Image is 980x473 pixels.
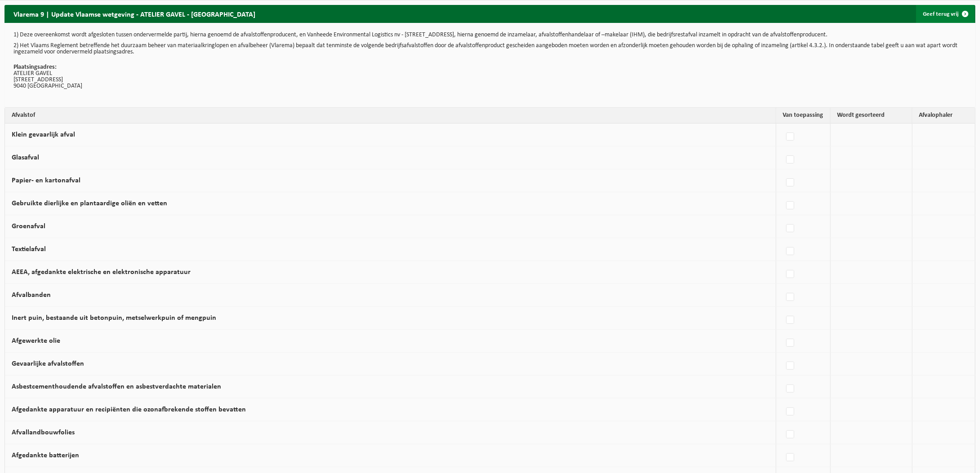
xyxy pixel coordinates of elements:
[12,383,221,390] label: Asbestcementhoudende afvalstoffen en asbestverdachte materialen
[4,5,264,22] h2: Vlarema 9 | Update Vlaamse wetgeving - ATELIER GAVEL - [GEOGRAPHIC_DATA]
[12,269,191,276] label: AEEA, afgedankte elektrische en elektronische apparatuur
[13,64,967,89] p: ATELIER GAVEL [STREET_ADDRESS] 9040 [GEOGRAPHIC_DATA]
[913,108,975,124] th: Afvalophaler
[13,64,57,71] strong: Plaatsingsadres:
[12,429,75,436] label: Afvallandbouwfolies
[12,154,39,161] label: Glasafval
[13,32,967,38] p: 1) Deze overeenkomst wordt afgesloten tussen ondervermelde partij, hierna genoemd de afvalstoffen...
[12,406,246,413] label: Afgedankte apparatuur en recipiënten die ozonafbrekende stoffen bevatten
[12,452,79,459] label: Afgedankte batterijen
[12,131,75,138] label: Klein gevaarlijk afval
[831,108,913,124] th: Wordt gesorteerd
[12,360,84,367] label: Gevaarlijke afvalstoffen
[12,246,46,253] label: Textielafval
[13,43,967,55] p: 2) Het Vlaams Reglement betreffende het duurzaam beheer van materiaalkringlopen en afvalbeheer (V...
[776,108,831,124] th: Van toepassing
[916,5,975,23] a: Geef terug vrij
[12,314,216,322] label: Inert puin, bestaande uit betonpuin, metselwerkpuin of mengpuin
[12,177,80,184] label: Papier- en kartonafval
[12,223,45,230] label: Groenafval
[12,292,51,299] label: Afvalbanden
[12,337,60,345] label: Afgewerkte olie
[12,200,167,207] label: Gebruikte dierlijke en plantaardige oliën en vetten
[5,108,776,124] th: Afvalstof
